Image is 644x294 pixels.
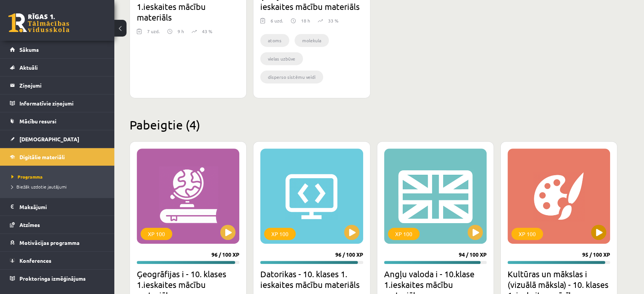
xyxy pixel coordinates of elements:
[260,52,303,65] li: vielas uzbūve
[141,228,172,240] div: XP 100
[19,77,105,94] legend: Ziņojumi
[202,28,212,35] p: 43 %
[19,136,79,142] span: [DEMOGRAPHIC_DATA]
[178,28,184,35] p: 9 h
[260,268,363,290] h2: Datorikas - 10. klases 1. ieskaites mācību materiāls
[10,216,105,233] a: Atzīmes
[19,239,80,246] span: Motivācijas programma
[19,198,105,216] legend: Maksājumi
[19,275,86,282] span: Proktoringa izmēģinājums
[301,17,310,24] p: 18 h
[10,112,105,130] a: Mācību resursi
[130,117,617,132] h2: Pabeigtie (4)
[10,41,105,58] a: Sākums
[147,28,160,39] div: 7 uzd.
[260,70,323,83] li: disperso sistēmu veidi
[10,94,105,112] a: Informatīvie ziņojumi
[19,153,65,160] span: Digitālie materiāli
[11,184,67,190] span: Biežāk uzdotie jautājumi
[19,64,38,71] span: Aktuāli
[10,59,105,76] a: Aktuāli
[19,257,51,264] span: Konferences
[10,234,105,251] a: Motivācijas programma
[10,252,105,269] a: Konferences
[19,118,56,125] span: Mācību resursi
[10,77,105,94] a: Ziņojumi
[8,13,69,32] a: Rīgas 1. Tālmācības vidusskola
[511,228,543,240] div: XP 100
[295,34,329,47] li: molekula
[10,130,105,148] a: [DEMOGRAPHIC_DATA]
[10,270,105,287] a: Proktoringa izmēģinājums
[10,148,105,166] a: Digitālie materiāli
[19,221,40,228] span: Atzīmes
[10,198,105,216] a: Maksājumi
[388,228,420,240] div: XP 100
[19,46,39,53] span: Sākums
[260,34,289,47] li: atoms
[11,183,107,190] a: Biežāk uzdotie jautājumi
[271,17,283,29] div: 6 uzd.
[19,94,105,112] legend: Informatīvie ziņojumi
[11,174,43,180] span: Programma
[11,173,107,180] a: Programma
[328,17,338,24] p: 33 %
[264,228,296,240] div: XP 100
